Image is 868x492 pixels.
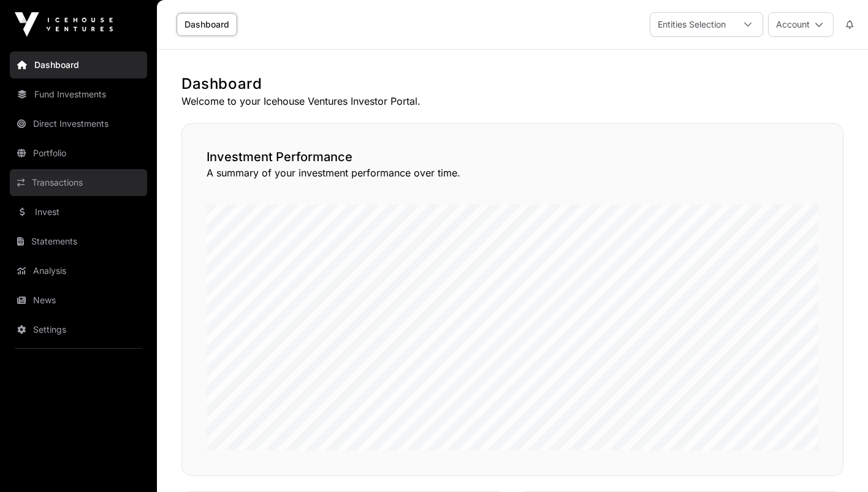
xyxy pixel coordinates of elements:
[10,169,147,196] a: Transactions
[10,257,147,284] a: Analysis
[768,12,834,37] button: Account
[10,110,147,137] a: Direct Investments
[207,165,818,180] p: A summary of your investment performance over time.
[650,13,733,36] div: Entities Selection
[807,433,868,492] iframe: Chat Widget
[10,316,147,343] a: Settings
[177,13,237,36] a: Dashboard
[10,228,147,255] a: Statements
[10,51,147,78] a: Dashboard
[10,287,147,314] a: News
[181,74,843,94] h1: Dashboard
[207,148,818,165] h2: Investment Performance
[15,12,113,37] img: Icehouse Ventures Logo
[10,140,147,167] a: Portfolio
[181,94,843,108] p: Welcome to your Icehouse Ventures Investor Portal.
[10,199,147,225] a: Invest
[10,81,147,108] a: Fund Investments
